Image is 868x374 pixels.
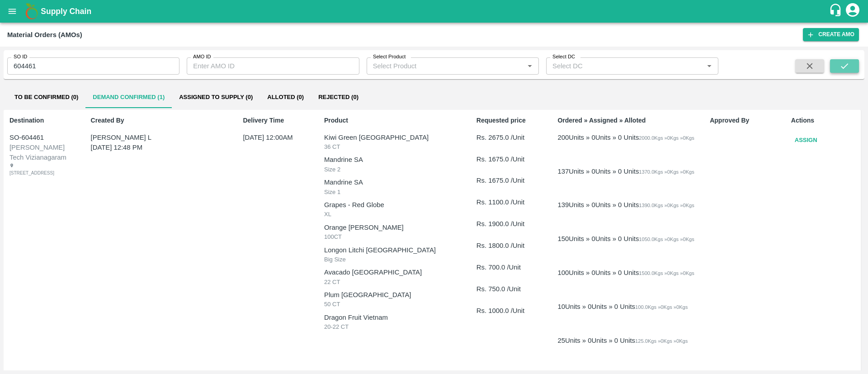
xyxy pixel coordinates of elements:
[9,142,75,163] div: [PERSON_NAME] Tech Vizianagaram
[476,284,544,294] p: Rs. 750.0 /Unit
[324,177,462,187] p: Mandrine SA
[476,154,544,164] p: Rs. 1675.0 /Unit
[243,116,310,125] p: Delivery Time
[791,133,821,148] button: Assign
[324,210,462,219] p: XL
[324,245,462,255] p: Longon Litchi [GEOGRAPHIC_DATA]
[476,197,544,207] p: Rs. 1100.0 /Unit
[639,237,694,242] span: 1050.0 Kgs » 0 Kgs » 0 Kgs
[7,57,179,75] input: Enter SO ID
[803,28,859,41] button: Create AMO
[14,53,27,61] label: SO ID
[324,267,462,277] p: Avacado [GEOGRAPHIC_DATA]
[476,133,544,142] p: Rs. 2675.0 /Unit
[324,278,462,287] p: 22 CT
[324,312,462,322] p: Dragon Fruit Vietnam
[476,241,544,251] p: Rs. 1800.0 /Unit
[324,116,462,125] p: Product
[476,175,544,185] p: Rs. 1675.0 /Unit
[639,135,694,141] span: 2000.0 Kgs » 0 Kgs » 0 Kgs
[324,165,462,174] p: Size 2
[324,322,462,331] p: 20-22 CT
[524,60,536,72] button: Open
[23,2,41,20] img: logo
[557,268,639,278] div: 100 Units » 0 Units » 0 Units
[172,86,260,108] button: Assigned to Supply (0)
[476,219,544,229] p: Rs. 1900.0 /Unit
[324,232,462,241] p: 100CT
[2,1,23,22] button: open drawer
[9,163,49,176] div: [STREET_ADDRESS]
[549,60,689,72] input: Select DC
[324,133,462,142] p: Kiwi Green [GEOGRAPHIC_DATA]
[369,60,521,72] input: Select Product
[639,169,694,175] span: 1370.0 Kgs » 0 Kgs » 0 Kgs
[324,290,462,300] p: Plum [GEOGRAPHIC_DATA]
[829,3,844,19] div: customer-support
[844,2,861,21] div: account of current user
[7,86,85,108] button: To Be Confirmed (0)
[639,270,694,276] span: 1500.0 Kgs » 0 Kgs » 0 Kgs
[187,57,359,75] input: Enter AMO ID
[85,86,172,108] button: Demand Confirmed (1)
[91,142,218,152] p: [DATE] 12:48 PM
[557,234,639,244] div: 150 Units » 0 Units » 0 Units
[243,133,299,142] p: [DATE] 12:00AM
[324,200,462,210] p: Grapes - Red Globe
[557,166,639,176] div: 137 Units » 0 Units » 0 Units
[557,133,639,142] div: 200 Units » 0 Units » 0 Units
[635,304,688,310] span: 100.0 Kgs » 0 Kgs » 0 Kgs
[7,29,82,41] div: Material Orders (AMOs)
[557,302,635,312] div: 10 Units » 0 Units » 0 Units
[324,255,462,264] p: Big Size
[9,116,77,125] p: Destination
[41,5,829,18] a: Supply Chain
[324,142,462,151] p: 36 CT
[91,116,229,125] p: Created By
[791,116,859,125] p: Actions
[476,116,544,125] p: Requested price
[557,200,639,210] div: 139 Units » 0 Units » 0 Units
[476,306,544,316] p: Rs. 1000.0 /Unit
[260,86,311,108] button: Alloted (0)
[639,203,694,208] span: 1390.0 Kgs » 0 Kgs » 0 Kgs
[9,133,75,142] div: SO-604461
[476,262,544,272] p: Rs. 700.0 /Unit
[552,53,575,61] label: Select DC
[41,7,91,16] b: Supply Chain
[193,53,211,61] label: AMO ID
[324,300,462,309] p: 50 CT
[91,133,218,142] p: [PERSON_NAME] L
[710,116,777,125] p: Approved By
[703,60,715,72] button: Open
[557,336,635,346] div: 25 Units » 0 Units » 0 Units
[311,86,366,108] button: Rejected (0)
[635,338,688,344] span: 125.0 Kgs » 0 Kgs » 0 Kgs
[373,53,406,61] label: Select Product
[557,116,696,125] p: Ordered » Assigned » Alloted
[324,223,462,232] p: Orange [PERSON_NAME]
[324,188,462,197] p: Size 1
[324,155,462,165] p: Mandrine SA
